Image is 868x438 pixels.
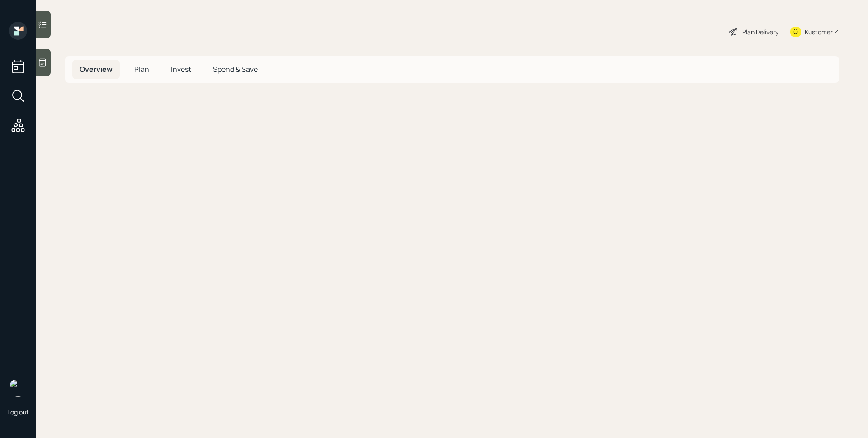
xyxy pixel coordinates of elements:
[171,64,191,74] span: Invest
[805,27,833,37] div: Kustomer
[9,379,27,397] img: james-distasi-headshot.png
[134,64,149,74] span: Plan
[80,64,113,74] span: Overview
[213,64,258,74] span: Spend & Save
[742,27,778,37] div: Plan Delivery
[7,408,29,416] div: Log out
